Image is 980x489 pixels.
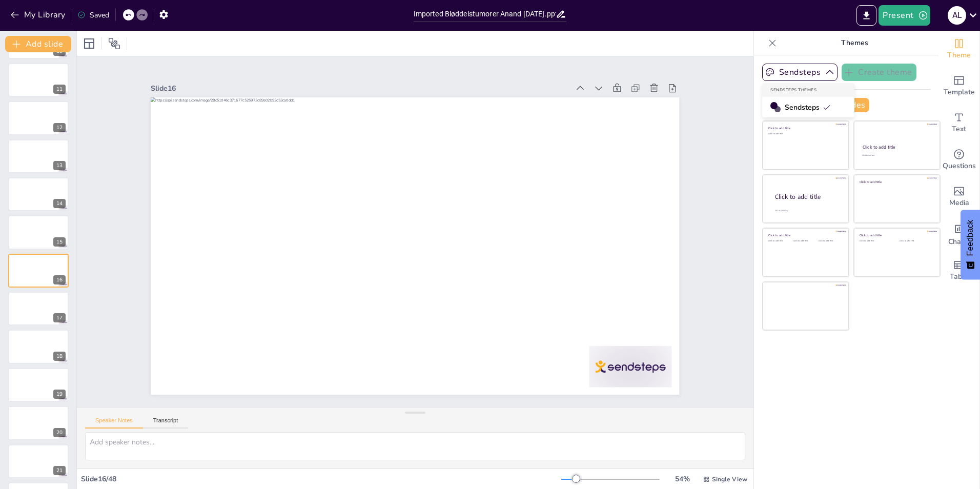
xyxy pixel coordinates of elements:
div: 15 [53,237,66,247]
div: 11 [53,85,66,94]
div: Add text boxes [938,105,979,141]
div: Click to add body [775,210,840,212]
div: 21 [53,466,66,475]
div: 14 [8,177,69,211]
span: Table [950,271,968,282]
div: 16 [8,254,69,288]
div: Click to add title [768,126,842,130]
button: Export to PowerPoint [856,5,876,26]
button: Feedback - Show survey [961,210,980,279]
p: Themes [781,31,928,55]
div: 19 [53,390,66,399]
span: Text [952,124,966,135]
div: 17 [53,313,66,322]
button: Create theme [842,64,916,81]
span: Template [944,87,975,98]
button: Present [879,5,930,26]
div: 11 [8,63,69,97]
div: Click to add text [768,240,791,242]
button: Sendsteps [762,64,838,81]
div: 18 [53,352,66,361]
div: 12 [53,123,66,132]
div: 19 [8,368,69,402]
input: Insert title [414,7,556,22]
div: Click to add text [819,240,842,242]
div: Change the overall theme [938,31,979,68]
div: Click to add text [862,154,930,157]
div: Click to add title [775,193,841,201]
button: Speaker Notes [85,417,143,429]
div: 20 [53,428,66,437]
div: Get real-time input from your audience [938,141,979,178]
div: 21 [8,444,69,478]
span: Single View [712,475,747,483]
div: Add ready made slides [938,68,979,105]
div: Click to add title [860,179,933,184]
span: Charts [948,236,970,248]
div: Click to add title [860,233,933,237]
span: Feedback [966,220,975,256]
div: Click to add text [768,133,842,135]
div: 13 [8,139,69,173]
div: a l [948,6,966,25]
button: My Library [8,7,70,23]
div: Add images, graphics, shapes or video [938,178,979,215]
div: 20 [8,406,69,440]
div: 17 [8,292,69,325]
div: Add charts and graphs [938,215,979,252]
div: Sendsteps Themes [762,83,854,97]
span: Questions [943,160,976,172]
div: Layout [81,35,97,52]
div: Click to add text [860,240,892,242]
div: Click to add text [793,240,816,242]
button: Add slide [5,36,71,52]
div: Saved [77,10,109,20]
div: Click to add text [900,240,932,242]
div: Slide 16 / 48 [81,474,561,484]
button: a l [948,5,966,26]
div: 12 [8,101,69,135]
div: Click to add title [863,144,931,150]
div: 14 [53,199,66,208]
span: Theme [947,50,971,61]
div: 13 [53,161,66,170]
span: Sendsteps [785,103,831,112]
div: 18 [8,330,69,363]
div: 54 % [670,474,695,484]
button: Transcript [143,417,189,429]
div: Add a table [938,252,979,289]
span: Position [108,37,120,50]
div: 15 [8,215,69,249]
div: Click to add title [768,233,842,237]
div: 16 [53,275,66,284]
span: Media [949,197,969,209]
